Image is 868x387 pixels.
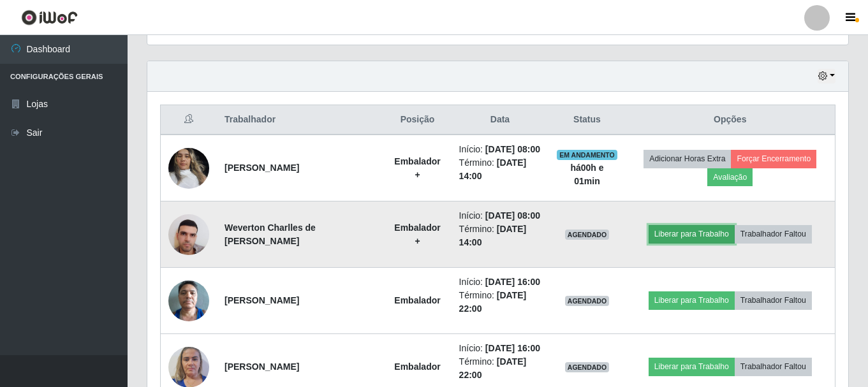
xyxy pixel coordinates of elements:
[731,150,816,168] button: Forçar Encerramento
[459,223,541,249] li: Término:
[485,277,540,287] time: [DATE] 16:00
[649,291,735,309] button: Liberar para Trabalho
[168,274,209,328] img: 1720641166740.jpeg
[735,358,812,376] button: Trabalhador Faltou
[459,289,541,316] li: Término:
[735,291,812,309] button: Trabalhador Faltou
[394,295,440,305] strong: Embalador
[459,209,541,223] li: Início:
[565,296,610,306] span: AGENDADO
[383,105,451,135] th: Posição
[459,355,541,382] li: Término:
[394,361,440,372] strong: Embalador
[565,362,610,372] span: AGENDADO
[21,10,78,26] img: CoreUI Logo
[394,156,440,180] strong: Embalador +
[565,230,610,240] span: AGENDADO
[485,144,540,154] time: [DATE] 08:00
[224,163,299,173] strong: [PERSON_NAME]
[649,358,735,376] button: Liberar para Trabalho
[224,361,299,372] strong: [PERSON_NAME]
[707,168,753,186] button: Avaliação
[626,105,835,135] th: Opções
[548,105,625,135] th: Status
[459,156,541,183] li: Término:
[459,143,541,156] li: Início:
[485,210,540,221] time: [DATE] 08:00
[217,105,383,135] th: Trabalhador
[644,150,731,168] button: Adicionar Horas Extra
[459,342,541,355] li: Início:
[649,225,735,243] button: Liberar para Trabalho
[570,163,603,186] strong: há 00 h e 01 min
[557,150,617,160] span: EM ANDAMENTO
[452,105,549,135] th: Data
[394,223,440,246] strong: Embalador +
[459,275,541,289] li: Início:
[485,343,540,353] time: [DATE] 16:00
[224,295,299,305] strong: [PERSON_NAME]
[168,141,209,195] img: 1744396836120.jpeg
[735,225,812,243] button: Trabalhador Faltou
[224,223,316,246] strong: Weverton Charlles de [PERSON_NAME]
[168,207,209,261] img: 1752584852872.jpeg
